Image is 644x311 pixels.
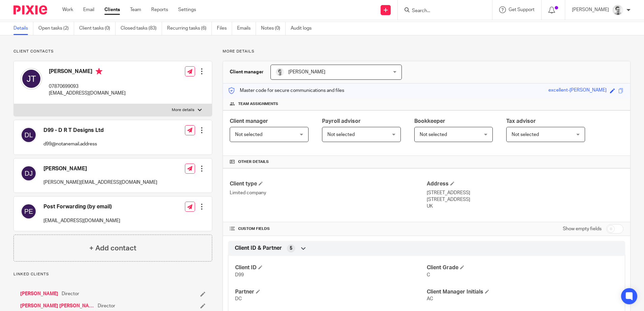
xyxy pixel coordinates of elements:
[427,273,430,277] span: C
[414,118,445,124] span: Bookkeeper
[49,68,126,76] h4: [PERSON_NAME]
[235,132,262,137] span: Not selected
[13,272,212,277] p: Linked clients
[238,159,269,165] span: Other details
[235,245,282,252] span: Client ID & Partner
[572,6,609,13] p: [PERSON_NAME]
[38,22,74,35] a: Open tasks (2)
[563,226,602,232] label: Show empty fields
[288,70,325,74] span: [PERSON_NAME]
[228,87,344,94] p: Master code for secure communications and files
[238,101,278,107] span: Team assignments
[49,90,126,97] p: [EMAIL_ADDRESS][DOMAIN_NAME]
[291,22,317,35] a: Audit logs
[104,6,120,13] a: Clients
[612,5,623,15] img: Andy_2025.jpg
[20,303,94,309] a: [PERSON_NAME] [PERSON_NAME]
[261,22,286,35] a: Notes (0)
[427,189,623,196] p: [STREET_ADDRESS]
[20,290,58,297] a: [PERSON_NAME]
[427,288,618,296] h4: Client Manager Initials
[43,217,120,224] p: [EMAIL_ADDRESS][DOMAIN_NAME]
[237,22,256,35] a: Emails
[13,49,212,54] p: Client contacts
[548,87,607,95] div: excellent-[PERSON_NAME]
[235,273,244,277] span: D99
[223,49,631,54] p: More details
[509,7,535,12] span: Get Support
[427,180,623,187] h4: Address
[290,245,292,252] span: 5
[427,196,623,203] p: [STREET_ADDRESS]
[98,303,115,309] span: Director
[79,22,116,35] a: Client tasks (0)
[172,107,194,113] p: More details
[21,68,42,90] img: svg%3E
[276,68,284,76] img: Andy_2025.jpg
[506,118,536,124] span: Tax advisor
[13,22,33,35] a: Details
[420,132,447,137] span: Not selected
[235,264,426,271] h4: Client ID
[13,5,47,14] img: Pixie
[427,264,618,271] h4: Client Grade
[89,243,136,253] h4: + Add contact
[411,8,472,14] input: Search
[62,6,73,13] a: Work
[62,290,79,297] span: Director
[235,288,426,296] h4: Partner
[230,226,426,232] h4: CUSTOM FIELDS
[83,6,94,13] a: Email
[21,127,37,143] img: svg%3E
[49,83,126,90] p: 07870699093
[43,179,157,186] p: [PERSON_NAME][EMAIL_ADDRESS][DOMAIN_NAME]
[43,127,104,134] h4: D99 - D R T Designs Ltd
[427,297,433,301] span: AC
[512,132,539,137] span: Not selected
[167,22,212,35] a: Recurring tasks (6)
[178,6,196,13] a: Settings
[43,203,120,210] h4: Post Forwarding (by email)
[327,132,355,137] span: Not selected
[21,203,37,219] img: svg%3E
[230,180,426,187] h4: Client type
[235,297,242,301] span: DC
[230,189,426,196] p: Limited company
[217,22,232,35] a: Files
[151,6,168,13] a: Reports
[322,118,361,124] span: Payroll advisor
[43,165,157,172] h4: [PERSON_NAME]
[230,118,268,124] span: Client manager
[130,6,141,13] a: Team
[121,22,162,35] a: Closed tasks (83)
[96,68,102,75] i: Primary
[43,141,104,147] p: d99@notanemail.address
[427,203,623,210] p: UK
[21,165,37,181] img: svg%3E
[230,69,264,75] h3: Client manager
